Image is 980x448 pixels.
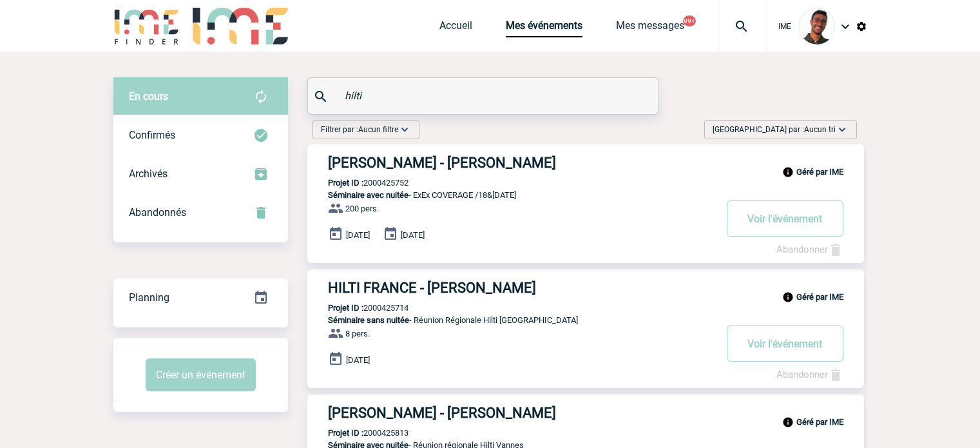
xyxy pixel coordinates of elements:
div: Retrouvez ici tous vos évènements avant confirmation [113,77,288,116]
span: Aucun tri [804,125,836,134]
h3: HILTI FRANCE - [PERSON_NAME] [328,280,715,296]
p: - Réunion Régionale Hilti [GEOGRAPHIC_DATA] [307,315,715,325]
button: Voir l'événement [727,200,843,237]
a: [PERSON_NAME] - [PERSON_NAME] [307,405,864,421]
img: info_black_24dp.svg [782,166,794,178]
p: 2000425752 [307,178,408,188]
img: baseline_expand_more_white_24dp-b.png [398,123,411,136]
a: Planning [113,278,288,316]
b: Géré par IME [796,167,843,177]
img: info_black_24dp.svg [782,291,794,303]
b: Géré par IME [796,417,843,427]
div: Retrouvez ici tous vos événements annulés [113,193,288,232]
span: Séminaire sans nuitée [328,315,409,325]
span: Planning [129,291,169,304]
span: 8 pers. [345,329,370,338]
h3: [PERSON_NAME] - [PERSON_NAME] [328,405,715,421]
div: Retrouvez ici tous les événements que vous avez décidé d'archiver [113,155,288,193]
span: [DATE] [401,230,425,240]
span: Confirmés [129,129,175,141]
a: [PERSON_NAME] - [PERSON_NAME] [307,155,864,171]
img: info_black_24dp.svg [782,416,794,428]
span: Abandonnés [129,206,186,219]
div: Retrouvez ici tous vos événements organisés par date et état d'avancement [113,278,288,317]
span: Filtrer par : [321,123,398,136]
p: - ExEx COVERAGE /18&[DATE] [307,190,715,200]
a: Abandonner [776,244,843,255]
span: [GEOGRAPHIC_DATA] par : [713,123,836,136]
b: Géré par IME [796,292,843,302]
a: Mes événements [506,19,582,37]
span: [DATE] [346,230,370,240]
span: [DATE] [346,355,370,365]
span: 200 pers. [345,204,379,213]
img: baseline_expand_more_white_24dp-b.png [836,123,849,136]
span: En cours [129,90,168,102]
span: IME [778,22,791,31]
a: Mes messages [616,19,684,37]
img: IME-Finder [113,8,180,44]
a: HILTI FRANCE - [PERSON_NAME] [307,280,864,296]
img: 124970-0.jpg [799,8,835,44]
input: Rechercher un événement par son nom [341,86,628,105]
span: Aucun filtre [358,125,398,134]
b: Projet ID : [328,428,363,438]
h3: [PERSON_NAME] - [PERSON_NAME] [328,155,715,171]
p: 2000425813 [307,428,408,438]
button: Créer un événement [146,358,256,391]
button: 99+ [683,15,696,26]
a: Abandonner [776,369,843,380]
button: Voir l'événement [727,326,843,362]
a: Accueil [439,19,472,37]
b: Projet ID : [328,303,363,313]
p: 2000425714 [307,303,408,313]
span: Archivés [129,168,168,180]
b: Projet ID : [328,178,363,188]
span: Séminaire avec nuitée [328,190,408,200]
